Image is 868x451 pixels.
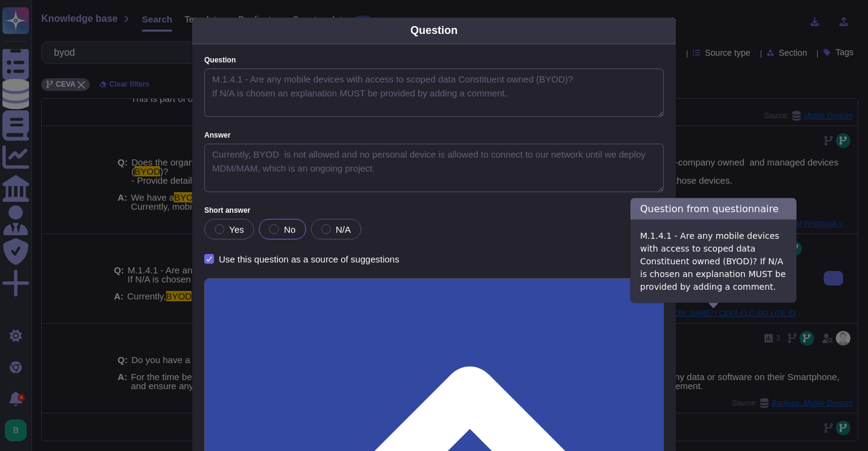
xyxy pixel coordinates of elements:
span: Yes [229,224,244,235]
span: No [284,224,295,235]
textarea: Currently, BYOD is not allowed and no personal device is allowed to connect to our network until ... [204,144,664,192]
div: Question [410,22,458,39]
span: N/A [336,224,351,235]
div: Use this question as a source of suggestions [219,255,399,264]
label: Answer [204,132,664,139]
textarea: M.1.4.1 - Are any mobile devices with access to scoped data Constituent owned (BYOD)? If N/A is c... [204,68,664,117]
label: Short answer [204,207,664,214]
label: Question [204,56,664,64]
div: M.1.4.1 - Are any mobile devices with access to scoped data Constituent owned (BYOD)? If N/A is c... [630,220,796,303]
h3: Question from questionnaire [630,198,796,219]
